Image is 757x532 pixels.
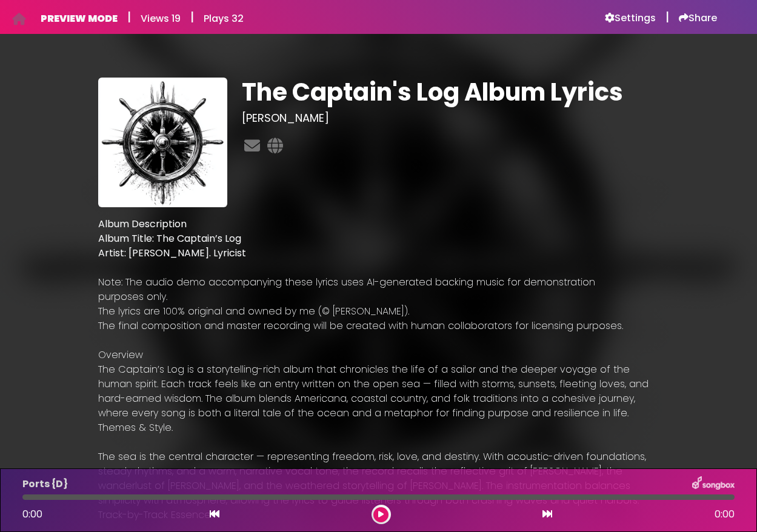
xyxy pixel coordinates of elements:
[190,10,194,24] h5: |
[98,246,246,260] strong: Artist: [PERSON_NAME]. Lyricist
[98,450,659,508] p: The sea is the central character — representing freedom, risk, love, and destiny. With acoustic-d...
[98,275,659,290] p: Note: The audio demo accompanying these lyrics uses AI-generated backing music for demonstration
[98,319,659,333] p: The final composition and master recording will be created with human collaborators for licensing...
[665,10,669,24] h5: |
[98,231,241,245] strong: Album Title: The Captain’s Log
[204,13,244,24] h6: Plays 32
[98,290,659,304] p: purposes only.
[41,13,118,24] h6: PREVIEW MODE
[98,217,187,231] strong: Album Description
[715,507,735,522] span: 0:00
[242,111,659,125] h3: [PERSON_NAME]
[242,78,659,107] h1: The Captain's Log Album Lyrics
[98,348,659,362] p: Overview
[98,362,659,421] p: The Captain’s Log is a storytelling-rich album that chronicles the life of a sailor and the deepe...
[98,304,659,319] p: The lyrics are 100% original and owned by me (© [PERSON_NAME]).
[679,12,717,24] a: Share
[127,10,131,24] h5: |
[98,78,228,207] img: JeJpkLSQiK2yEYya7UZe
[98,421,659,435] p: Themes & Style.
[605,12,656,24] a: Settings
[22,507,42,521] span: 0:00
[692,476,735,492] img: songbox-logo-white.png
[141,13,181,24] h6: Views 19
[22,477,68,491] p: Ports {D}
